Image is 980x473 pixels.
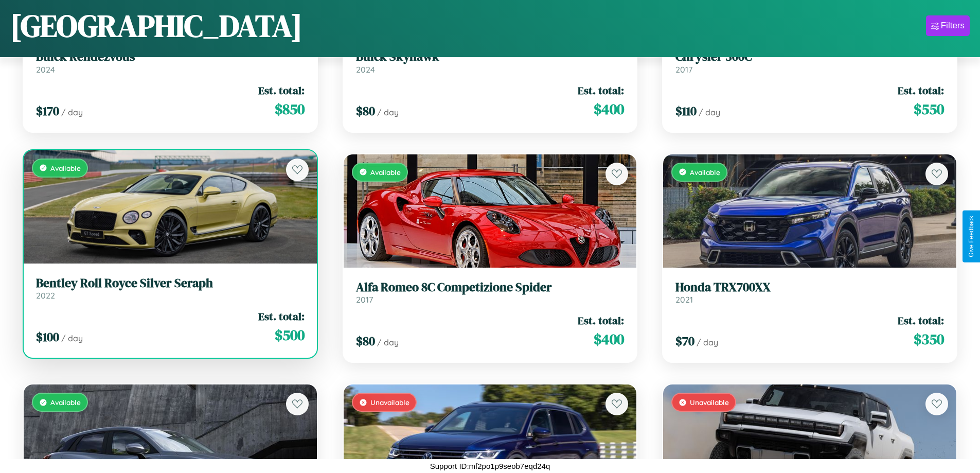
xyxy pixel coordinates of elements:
span: Est. total: [258,309,305,324]
span: $ 110 [675,102,697,119]
span: $ 850 [275,99,305,119]
a: Buick Rendezvous2024 [36,49,305,75]
span: Available [50,164,81,172]
span: / day [697,337,718,347]
span: Available [690,168,720,177]
button: Filters [926,15,970,36]
span: $ 400 [594,99,624,119]
a: Bentley Roll Royce Silver Seraph2022 [36,276,305,301]
span: Est. total: [578,313,624,328]
span: / day [377,107,399,117]
div: Filters [941,21,965,31]
span: / day [61,333,83,343]
span: 2017 [356,294,373,305]
h3: Alfa Romeo 8C Competizione Spider [356,280,625,295]
span: $ 170 [36,102,59,119]
h3: Chrysler 300C [675,49,944,64]
span: Unavailable [690,398,729,407]
span: / day [61,107,83,117]
h3: Honda TRX700XX [675,280,944,295]
span: 2022 [36,290,55,301]
a: Buick Skyhawk2024 [356,49,625,75]
span: / day [377,337,399,347]
span: Est. total: [258,83,305,98]
span: Est. total: [898,313,944,328]
h3: Buick Rendezvous [36,49,305,64]
div: Give Feedback [968,216,975,257]
a: Chrysler 300C2017 [675,49,944,75]
h3: Bentley Roll Royce Silver Seraph [36,276,305,291]
span: / day [699,107,720,117]
span: $ 350 [914,329,944,349]
p: Support ID: mf2po1p9seob7eqd24q [430,459,550,473]
span: $ 500 [275,325,305,345]
span: 2017 [675,64,692,75]
span: Available [50,398,81,407]
span: $ 80 [356,332,375,349]
span: Available [370,168,401,177]
span: $ 400 [594,329,624,349]
a: Alfa Romeo 8C Competizione Spider2017 [356,280,625,305]
span: 2024 [356,64,375,75]
h3: Buick Skyhawk [356,49,625,64]
span: Est. total: [578,83,624,98]
span: 2024 [36,64,55,75]
span: $ 550 [914,99,944,119]
a: Honda TRX700XX2021 [675,280,944,305]
span: $ 80 [356,102,375,119]
span: Est. total: [898,83,944,98]
span: $ 70 [675,332,694,349]
h1: [GEOGRAPHIC_DATA] [10,5,302,47]
span: 2021 [675,294,693,305]
span: $ 100 [36,328,59,345]
span: Unavailable [370,398,409,407]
